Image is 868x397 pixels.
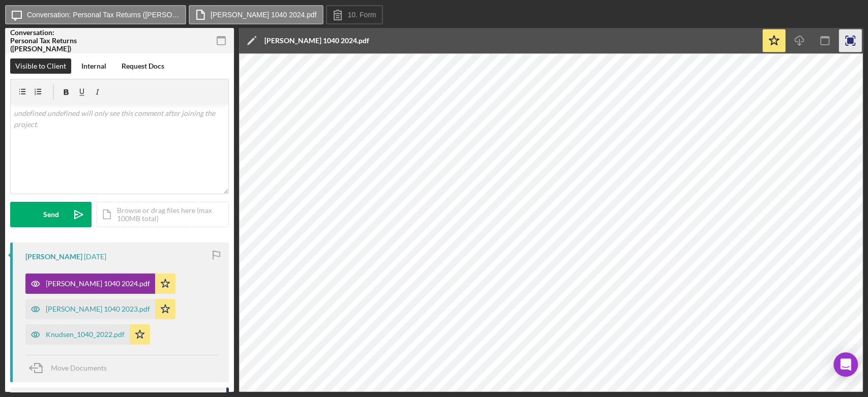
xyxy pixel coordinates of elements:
[51,363,107,372] span: Move Documents
[81,58,106,74] div: Internal
[46,330,125,339] div: Knudsen_1040_2022.pdf
[264,37,369,45] div: [PERSON_NAME] 1040 2024.pdf
[189,5,323,24] button: [PERSON_NAME] 1040 2024.pdf
[25,299,175,319] button: [PERSON_NAME] 1040 2023.pdf
[15,58,66,74] div: Visible to Client
[46,280,150,288] div: [PERSON_NAME] 1040 2024.pdf
[10,28,81,53] div: Conversation: Personal Tax Returns ([PERSON_NAME])
[27,11,179,19] label: Conversation: Personal Tax Returns ([PERSON_NAME])
[116,58,169,74] button: Request Docs
[25,355,117,381] button: Move Documents
[122,58,164,74] div: Request Docs
[10,58,71,74] button: Visible to Client
[84,253,106,261] time: 2025-09-17 21:55
[348,11,376,19] label: 10. Form
[25,253,82,261] div: [PERSON_NAME]
[25,273,175,294] button: [PERSON_NAME] 1040 2024.pdf
[5,5,186,24] button: Conversation: Personal Tax Returns ([PERSON_NAME])
[25,324,150,345] button: Knudsen_1040_2022.pdf
[76,58,111,74] button: Internal
[43,202,59,227] div: Send
[46,305,150,313] div: [PERSON_NAME] 1040 2023.pdf
[833,352,858,377] div: Open Intercom Messenger
[10,202,92,227] button: Send
[326,5,383,24] button: 10. Form
[211,11,317,19] label: [PERSON_NAME] 1040 2024.pdf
